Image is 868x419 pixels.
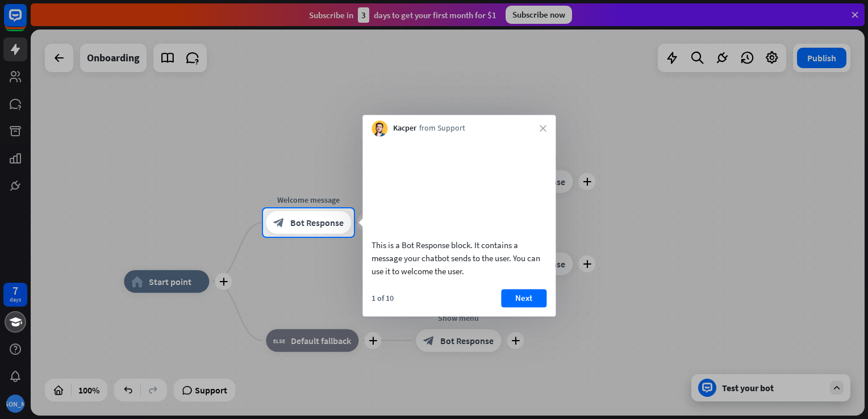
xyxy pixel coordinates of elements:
button: Next [501,289,546,307]
div: This is a Bot Response block. It contains a message your chatbot sends to the user. You can use i... [372,238,546,278]
span: Kacper [393,123,416,135]
i: close [540,125,546,132]
span: from Support [419,123,465,135]
span: Bot Response [290,217,344,228]
div: 1 of 10 [372,293,394,303]
button: Open LiveChat chat widget [9,5,43,39]
i: block_bot_response [273,217,285,228]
